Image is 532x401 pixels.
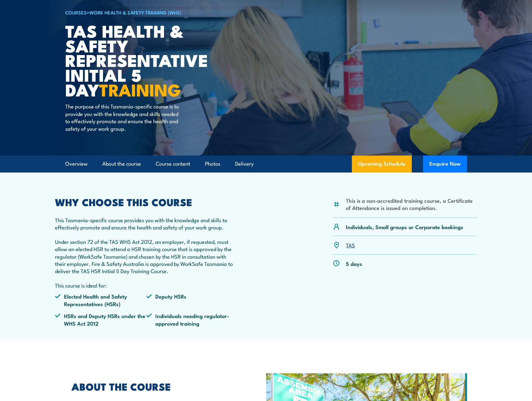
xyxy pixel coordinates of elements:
[55,293,147,307] li: Elected Health and Safety Representatives (HSRs)
[55,216,238,231] p: This Tasmania-specific course provides you with the knowledge and skills to effectively promote a...
[55,312,147,327] li: HSRs and Deputy HSRs under the WHS Act 2012
[235,156,254,172] a: Delivery
[65,102,180,132] p: The purpose of this Tasmania-specific course is to provide you with the knowledge and skills need...
[346,223,463,230] p: Individuals, Small groups or Corporate bookings
[55,197,238,206] h2: WHY CHOOSE THIS COURSE
[65,8,220,16] h6: >
[346,260,362,267] p: 5 days
[346,241,355,249] a: TAS
[146,312,238,327] li: Individuals needing regulator-approved training
[102,156,141,172] a: About the course
[146,293,238,307] li: Deputy HSRs
[55,238,238,275] p: Under section 72 of the TAS WHS Act 2012, an employer, if requested, must allow an elected HSR to...
[72,382,237,391] h2: ABOUT THE COURSE
[55,282,238,289] p: This course is ideal for:
[156,156,190,172] a: Course content
[205,156,220,172] a: Photos
[352,156,412,173] a: Upcoming Schedule
[65,156,88,172] a: Overview
[346,197,477,211] li: This is a non-accredited training course, a Certificate of Attendance is issued on completion.
[99,76,181,102] strong: TRAINING
[65,9,87,16] a: COURSES
[89,9,181,16] a: Work Health & Safety Training (WHS)
[65,23,220,97] h1: TAS Health & Safety Representative Initial 5 Day
[423,156,467,173] button: Enquire Now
